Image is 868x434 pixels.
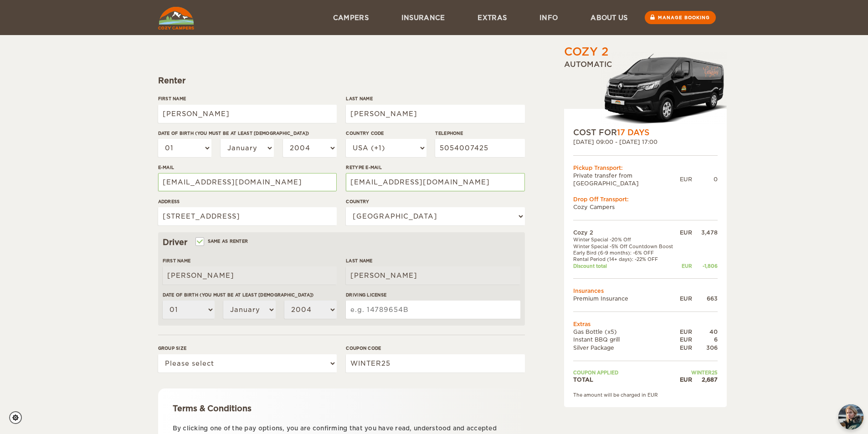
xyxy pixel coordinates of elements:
[692,376,718,383] div: 2,687
[573,263,678,269] td: Discount total
[163,266,337,285] input: e.g. William
[573,138,718,146] div: [DATE] 09:00 - [DATE] 17:00
[346,130,426,137] label: Country Code
[163,237,520,248] div: Driver
[173,403,510,414] div: Terms & Conditions
[692,295,718,302] div: 663
[158,164,337,171] label: E-mail
[573,195,718,203] div: Drop Off Transport:
[573,344,678,352] td: Silver Package
[346,105,524,123] input: e.g. Smith
[573,229,678,236] td: Cozy 2
[564,60,727,127] div: Automatic
[346,257,520,264] label: Last Name
[573,127,718,138] div: COST FOR
[678,369,717,376] td: WINTER25
[601,52,727,127] img: Langur-m-c-logo-2.png
[573,236,678,243] td: Winter Special -20% Off
[573,295,678,302] td: Premium Insurance
[346,164,524,171] label: Retype E-mail
[573,287,718,295] td: Insurances
[196,237,248,245] label: Same as renter
[573,376,678,383] td: TOTAL
[573,250,678,256] td: Early Bird (6-9 months): -6% OFF
[678,344,692,352] div: EUR
[678,229,692,236] div: EUR
[645,11,716,24] a: Manage booking
[573,243,678,250] td: Winter Special -5% Off Countdown Boost
[838,404,863,429] button: chat-button
[573,336,678,343] td: Instant BBQ grill
[158,75,525,86] div: Renter
[158,95,337,102] label: First Name
[678,336,692,343] div: EUR
[435,130,524,137] label: Telephone
[163,291,337,298] label: Date of birth (You must be at least [DEMOGRAPHIC_DATA])
[573,328,678,336] td: Gas Bottle (x5)
[346,291,520,298] label: Driving License
[163,257,337,264] label: First Name
[573,320,718,328] td: Extras
[346,173,524,191] input: e.g. example@example.com
[346,95,524,102] label: Last Name
[678,295,692,302] div: EUR
[196,240,202,245] input: Same as renter
[692,263,718,269] div: -1,806
[158,7,194,30] img: Cozy Campers
[346,266,520,285] input: e.g. Smith
[692,229,718,236] div: 3,478
[678,376,692,383] div: EUR
[573,369,678,376] td: Coupon applied
[838,404,863,429] img: Freyja at Cozy Campers
[573,164,718,172] div: Pickup Transport:
[564,44,608,60] div: Cozy 2
[680,175,692,183] div: EUR
[692,336,718,343] div: 6
[346,301,520,319] input: e.g. 14789654B
[435,139,524,157] input: e.g. 1 234 567 890
[692,344,718,352] div: 306
[573,256,678,262] td: Rental Period (14+ days): -22% OFF
[573,172,680,187] td: Private transfer from [GEOGRAPHIC_DATA]
[158,105,337,123] input: e.g. William
[617,128,649,137] span: 17 Days
[573,392,718,398] div: The amount will be charged in EUR
[692,328,718,336] div: 40
[678,263,692,269] div: EUR
[158,207,337,225] input: e.g. Street, City, Zip Code
[573,203,718,211] td: Cozy Campers
[158,173,337,191] input: e.g. example@example.com
[158,198,337,205] label: Address
[158,345,337,352] label: Group size
[678,328,692,336] div: EUR
[692,175,718,183] div: 0
[346,198,524,205] label: Country
[158,130,337,137] label: Date of birth (You must be at least [DEMOGRAPHIC_DATA])
[9,411,28,424] a: Cookie settings
[346,345,524,352] label: Coupon code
